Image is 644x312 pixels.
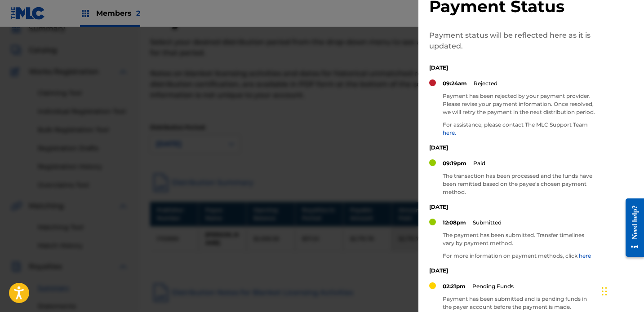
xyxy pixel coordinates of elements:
[80,8,91,19] img: Top Rightsholders
[602,278,607,305] div: Drag
[472,282,514,290] p: Pending Funds
[443,121,595,137] p: For assistance, please contact The MLC Support Team
[96,8,140,18] span: Members
[443,79,467,88] p: 09:24am
[136,9,140,18] span: 2
[619,192,644,264] iframe: Resource Center
[429,144,595,152] p: [DATE]
[429,64,595,72] p: [DATE]
[443,282,466,290] p: 02:21pm
[579,252,591,259] a: here
[599,269,644,312] iframe: Chat Widget
[473,219,502,227] p: Submitted
[429,30,595,52] p: Payment status will be reflected here as it is updated.
[443,231,595,247] p: The payment has been submitted. Transfer timelines vary by payment method.
[429,267,595,275] p: [DATE]
[443,219,466,227] p: 12:08pm
[11,7,45,20] img: MLC Logo
[443,129,456,136] a: here.
[473,159,485,167] p: Paid
[443,295,595,311] p: Payment has been submitted and is pending funds in the payer account before the payment is made.
[474,79,497,88] p: Rejected
[443,159,466,167] p: 09:19pm
[443,172,595,196] p: The transaction has been processed and the funds have been remitted based on the payee's chosen p...
[429,203,595,211] p: [DATE]
[443,252,595,260] p: For more information on payment methods, click
[443,92,595,116] p: Payment has been rejected by your payment provider. Please revise your payment information. Once ...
